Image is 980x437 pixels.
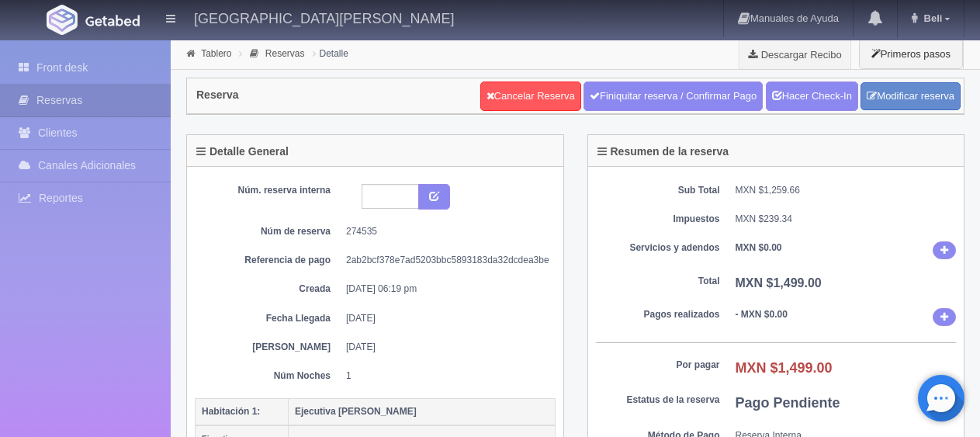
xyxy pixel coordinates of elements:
[196,146,289,158] h4: Detalle General
[736,276,822,290] b: MXN $1,499.00
[265,48,305,59] a: Reservas
[206,184,331,197] dt: Núm. reserva interna
[739,39,850,70] a: Descargar Recibo
[596,184,720,197] dt: Sub Total
[206,341,331,354] dt: [PERSON_NAME]
[346,283,544,296] dd: [DATE] 06:19 pm
[920,12,943,24] span: Beli
[596,213,720,226] dt: Impuestos
[736,360,833,376] b: MXN $1,499.00
[597,146,729,158] h4: Resumen de la reserva
[196,89,239,101] h4: Reserva
[766,82,858,111] a: Hacer Check-In
[206,254,331,267] dt: Referencia de pago
[206,225,331,238] dt: Núm de reserva
[346,341,544,354] dd: [DATE]
[346,369,544,383] dd: 1
[346,312,544,325] dd: [DATE]
[596,394,720,407] dt: Estatus de la reserva
[736,213,957,226] dd: MXN $239.34
[736,395,840,411] b: Pago Pendiente
[346,225,544,238] dd: 274535
[346,254,544,267] dd: 2ab2bcf378e7ad5203bbc5893183da32dcdea3be
[596,275,720,288] dt: Total
[596,241,720,255] dt: Servicios y adendos
[736,309,788,320] b: - MXN $0.00
[736,242,782,253] b: MXN $0.00
[480,82,581,111] a: Cancelar Reserva
[194,8,454,27] h4: [GEOGRAPHIC_DATA][PERSON_NAME]
[736,184,957,197] dd: MXN $1,259.66
[309,46,352,61] li: Detalle
[859,39,963,69] button: Primeros pasos
[861,82,961,111] a: Modificar reserva
[47,5,78,35] img: Getabed
[596,359,720,372] dt: Por pagar
[202,406,260,417] b: Habitación 1:
[206,312,331,325] dt: Fecha Llegada
[289,398,556,425] th: Ejecutiva [PERSON_NAME]
[85,15,140,26] img: Getabed
[201,48,231,59] a: Tablero
[206,283,331,296] dt: Creada
[583,82,763,111] a: Finiquitar reserva / Confirmar Pago
[206,369,331,383] dt: Núm Noches
[596,308,720,321] dt: Pagos realizados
